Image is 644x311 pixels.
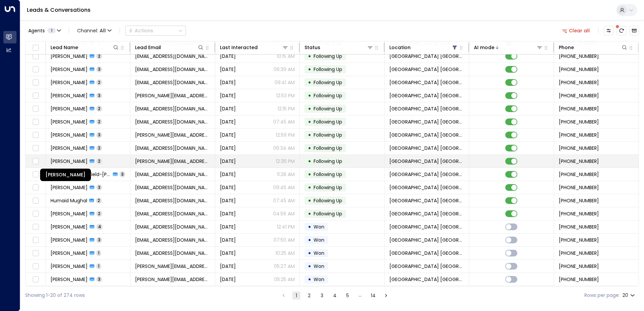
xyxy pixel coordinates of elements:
span: Christine Morris [51,53,88,60]
p: 12:41 PM [277,223,295,230]
span: +447715859336 [559,250,599,256]
div: Lead Name [51,43,119,51]
p: 07:45 AM [273,197,295,204]
div: Lead Email [135,43,161,51]
p: 04:56 AM [273,210,295,217]
span: Sep 20, 2025 [220,105,236,112]
span: Feb 28, 2025 [220,263,236,270]
p: 12:36 PM [276,158,295,165]
span: Shabila Shaheen [51,250,88,256]
span: +447852368196 [559,276,599,283]
div: AI mode [474,43,494,51]
span: Space Station Kings Heath [389,237,464,243]
div: • [308,261,311,272]
span: Toggle select row [31,52,40,61]
span: Toggle select row [31,183,40,192]
span: 4 [96,224,103,230]
span: +447948475677 [559,197,599,204]
p: 05:27 AM [274,263,295,270]
button: Archived Leads [630,26,639,35]
span: kmconaty@yahoo.co.uk [135,145,210,151]
span: 2 [96,211,102,216]
p: 05:25 AM [274,276,295,283]
div: Lead Email [135,43,204,51]
span: +447946516652 [559,79,599,86]
span: Jul 22, 2025 [220,223,236,230]
div: • [308,77,311,88]
button: Customize [604,26,613,35]
span: pmitchell1939@gmail.com [135,223,210,230]
span: Michael Anthony [51,79,88,86]
span: Humaid Mughal [51,197,87,204]
span: Following Up [314,66,342,73]
span: May 03, 2025 [220,237,236,243]
span: Space Station Kings Heath [389,105,464,112]
div: Location [389,43,411,51]
button: Go to page 4 [331,291,339,300]
span: Following Up [314,197,342,204]
span: Following Up [314,79,342,86]
span: Emily-Jane Dalton [51,105,88,112]
div: [PERSON_NAME] [40,169,91,181]
div: • [308,274,311,285]
div: • [308,247,311,259]
span: Won [314,223,324,230]
span: Toggle select row [31,65,40,74]
span: Toggle select row [31,236,40,244]
span: Mar 25, 2025 [220,276,236,283]
div: Phone [559,43,574,51]
span: denisha2205@gmail.com [135,237,210,243]
p: 12:53 PM [276,92,295,99]
span: Space Station Kings Heath [389,263,464,270]
button: Go to page 3 [318,291,326,300]
span: Sep 20, 2025 [220,210,236,217]
p: 07:45 AM [273,118,295,125]
span: Sep 18, 2025 [220,79,236,86]
span: 2 [96,106,102,111]
nav: pagination navigation [279,291,390,300]
span: Space Station Kings Heath [389,92,464,99]
div: Button group with a nested menu [125,26,186,36]
span: michaelanthony1252@gmail.com [135,79,210,86]
p: 10:15 AM [277,53,295,60]
div: Lead Name [51,43,78,51]
span: Space Station Kings Heath [389,66,464,73]
span: 3 [96,93,102,98]
div: • [308,142,311,154]
span: Following Up [314,105,342,112]
div: Showing 1-20 of 274 rows [25,292,85,299]
span: 2 [96,79,102,85]
button: Agents1 [25,26,63,35]
div: Last Interacted [220,43,289,51]
span: Yesterday [220,92,236,99]
span: danicmooney@live.co.uk [135,92,210,99]
span: sarah.costigan60@gmail.com [135,263,210,270]
span: Space Station Kings Heath [389,184,464,191]
span: +447891542015 [559,66,599,73]
span: Space Station Kings Heath [389,79,464,86]
div: Status [304,43,320,51]
span: Soffia Marlin [51,66,88,73]
span: 1 [47,28,56,33]
span: rfieldc@gmail.com [135,171,210,178]
div: Actions [128,28,153,34]
button: Clear all [559,26,593,35]
button: Go to page 5 [344,291,352,300]
span: Following Up [314,53,342,60]
span: Won [314,263,324,270]
span: Balakumar Balasubramanian [51,158,88,165]
span: Space Station Kings Heath [389,145,464,151]
div: • [308,64,311,75]
span: 3 [96,184,102,190]
span: Feb 25, 2025 [220,250,236,256]
span: All [100,28,106,33]
p: 10:25 AM [276,250,295,256]
span: Space Station Kings Heath [389,132,464,138]
span: 2 [96,119,102,125]
span: dr.b.balakumar@gmail.com [135,158,210,165]
span: 2 [96,145,102,151]
span: Toggle select row [31,105,40,113]
span: Space Station Kings Heath [389,223,464,230]
span: Danielle Mooney [51,92,88,99]
p: 09:45 AM [273,184,295,191]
